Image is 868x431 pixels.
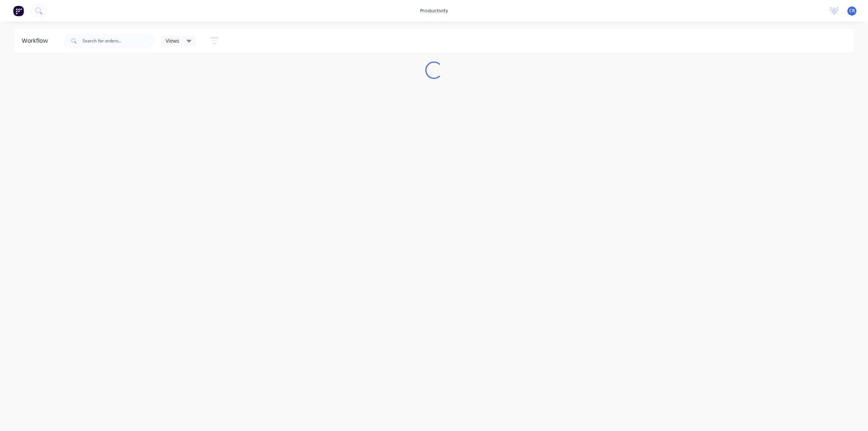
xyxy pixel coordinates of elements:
[166,37,179,45] span: Views
[22,37,51,45] div: Workflow
[82,34,154,48] input: Search for orders...
[13,5,24,16] img: Factory
[849,8,855,14] span: CR
[417,5,452,16] div: productivity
